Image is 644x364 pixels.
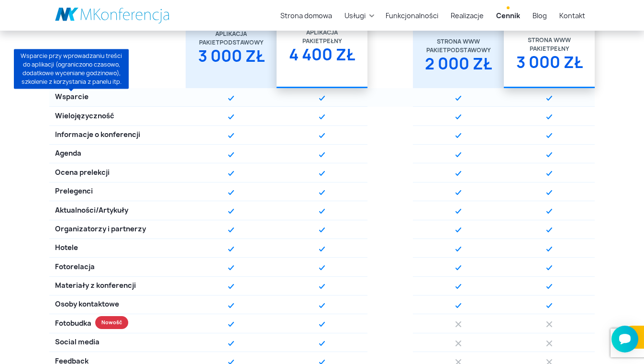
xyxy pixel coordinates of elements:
span: Organizatorzy i partnerzy [55,224,146,235]
img: Graficzny element strony [455,133,461,138]
div: Pełny [510,45,589,53]
img: Graficzny element strony [228,247,234,251]
div: Podstawowy [191,38,271,47]
img: Graficzny element strony [546,265,552,270]
img: Graficzny element strony [546,190,552,195]
img: Graficzny element strony [546,171,552,176]
img: Graficzny element strony [228,114,234,119]
img: Graficzny element strony [319,322,325,327]
img: Graficzny element strony [455,190,461,195]
a: Realizacje [447,7,488,24]
span: Materiały z konferencji [55,281,136,291]
img: Graficzny element strony [546,96,552,101]
img: Graficzny element strony [319,265,325,270]
img: Graficzny element strony [228,284,234,289]
span: Prelegenci [55,186,93,197]
img: Graficzny element strony [455,209,461,214]
img: Graficzny element strony [455,247,461,251]
img: Graficzny element strony [319,114,325,119]
img: Graficzny element strony [228,341,234,346]
img: Graficzny element strony [546,209,552,214]
a: Usługi [341,7,369,24]
img: Graficzny element strony [455,341,461,346]
img: Graficzny element strony [228,190,234,195]
img: Graficzny element strony [319,133,325,138]
span: Fotobudka [55,318,91,329]
img: Graficzny element strony [455,284,461,289]
div: Wsparcie przy wprowadzaniu treści do aplikacji (ograniczono czasowo, dodatkowe wyceniane godzinow... [14,49,129,89]
iframe: Smartsupp widget button [611,326,638,353]
div: Aplikacja [282,28,362,37]
span: Wsparcie [55,92,89,102]
img: Graficzny element strony [455,227,461,232]
img: Graficzny element strony [228,96,234,101]
img: Graficzny element strony [228,265,234,270]
img: Graficzny element strony [319,209,325,214]
span: Informacje o konferencji [55,130,140,140]
div: Podstawowy [419,46,498,55]
img: Graficzny element strony [546,321,552,327]
img: Graficzny element strony [546,152,552,157]
span: Pakiet [199,38,220,47]
img: Graficzny element strony [455,171,461,176]
span: Fotorelacja [55,262,95,273]
a: Cennik [492,7,524,24]
div: Strona WWW [419,37,498,46]
img: Graficzny element strony [319,227,325,232]
img: Graficzny element strony [455,303,461,308]
div: 4 400 zł [282,45,362,71]
div: Aplikacja [191,30,271,38]
span: Pakiet [302,37,323,45]
img: Graficzny element strony [546,247,552,251]
img: Graficzny element strony [319,284,325,289]
img: Graficzny element strony [546,284,552,289]
div: 3 000 zł [191,47,271,73]
img: Graficzny element strony [546,133,552,138]
span: Agenda [55,148,81,159]
img: Graficzny element strony [546,227,552,232]
img: Graficzny element strony [319,303,325,308]
div: Pełny [282,37,362,45]
span: Osoby kontaktowe [55,299,119,310]
span: Ocena prelekcji [55,168,110,178]
img: Graficzny element strony [455,265,461,270]
img: Graficzny element strony [546,341,552,346]
img: Graficzny element strony [319,341,325,346]
a: Blog [529,7,551,24]
div: Strona WWW [510,36,589,45]
img: Graficzny element strony [455,152,461,157]
img: Graficzny element strony [319,171,325,176]
img: Graficzny element strony [228,322,234,327]
img: Graficzny element strony [228,152,234,157]
span: Aktualności/Artykuły [55,205,128,216]
img: Graficzny element strony [228,133,234,138]
span: Wielojęzyczność [55,111,114,122]
div: 3 000 zł [510,53,589,79]
a: Strona domowa [277,7,336,24]
a: Kontakt [555,7,589,24]
img: Graficzny element strony [319,247,325,251]
img: Graficzny element strony [455,96,461,101]
span: Pakiet [426,46,447,55]
img: Graficzny element strony [455,321,461,327]
img: Graficzny element strony [546,303,552,308]
img: Graficzny element strony [455,114,461,119]
img: Graficzny element strony [228,303,234,308]
img: Graficzny element strony [319,96,325,101]
img: Graficzny element strony [228,227,234,232]
img: Graficzny element strony [546,114,552,119]
span: Pakiet [530,45,550,53]
img: Graficzny element strony [319,152,325,157]
img: Graficzny element strony [319,190,325,195]
span: Hotele [55,243,78,253]
span: Social media [55,337,100,348]
img: Graficzny element strony [228,209,234,214]
a: Funkcjonalności [382,7,442,24]
img: Graficzny element strony [228,171,234,176]
div: 2 000 zł [419,55,498,80]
